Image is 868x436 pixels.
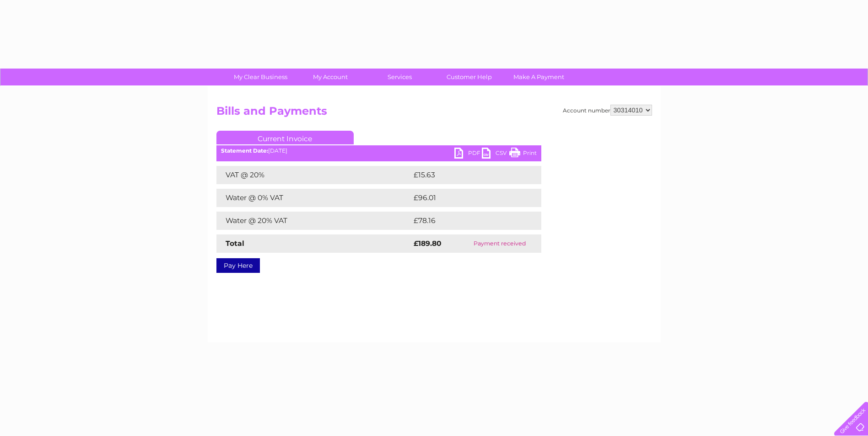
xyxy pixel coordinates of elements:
[482,148,509,161] a: CSV
[221,147,268,154] b: Statement Date:
[454,148,482,161] a: PDF
[216,258,260,273] a: Pay Here
[216,212,411,230] td: Water @ 20% VAT
[458,234,541,253] td: Payment received
[226,239,244,248] strong: Total
[414,239,442,248] strong: £189.80
[411,166,522,184] td: £15.63
[223,69,298,85] a: My Clear Business
[216,105,652,122] h2: Bills and Payments
[501,69,577,85] a: Make A Payment
[216,148,541,154] div: [DATE]
[216,131,354,144] a: Current Invoice
[362,69,437,85] a: Services
[216,189,411,207] td: Water @ 0% VAT
[563,105,652,116] div: Account number
[411,212,522,230] td: £78.16
[509,148,537,161] a: Print
[411,189,523,207] td: £96.01
[216,166,411,184] td: VAT @ 20%
[292,69,368,85] a: My Account
[431,69,507,85] a: Customer Help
